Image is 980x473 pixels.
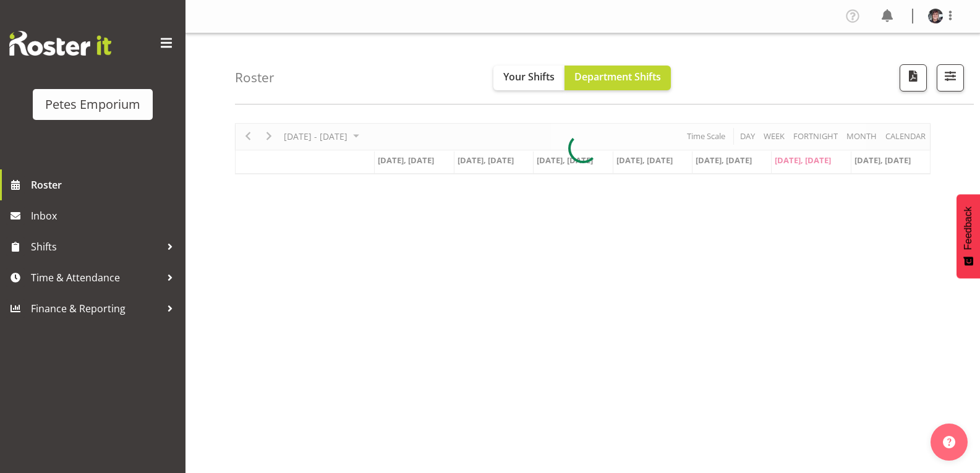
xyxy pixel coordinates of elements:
span: Department Shifts [574,70,661,83]
img: Rosterit website logo [9,31,111,56]
img: help-xxl-2.png [943,436,955,448]
span: Roster [31,176,179,194]
button: Your Shifts [493,66,565,90]
button: Filter Shifts [937,64,964,92]
span: Inbox [31,207,179,225]
button: Department Shifts [565,66,671,90]
span: Finance & Reporting [31,299,161,318]
span: Shifts [31,237,161,256]
span: Time & Attendance [31,268,161,287]
h4: Roster [235,70,275,85]
span: Feedback [963,207,974,250]
button: Download a PDF of the roster according to the set date range. [900,64,927,92]
div: Petes Emporium [45,95,140,114]
button: Feedback - Show survey [957,194,980,278]
span: Your Shifts [503,70,555,83]
img: michelle-whaleb4506e5af45ffd00a26cc2b6420a9100.png [928,9,943,23]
